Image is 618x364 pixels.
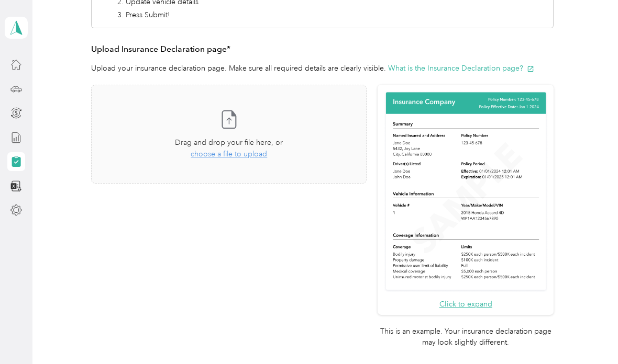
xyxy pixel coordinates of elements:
[191,150,267,158] span: choose a file to upload
[91,43,554,56] h3: Upload Insurance Declaration page*
[91,63,554,74] p: Upload your insurance declaration page. Make sure all required details are clearly visible.
[439,299,492,310] button: Click to expand
[378,326,554,348] p: This is an example. Your insurance declaration page may look slightly different.
[383,90,548,293] img: Sample insurance declaration
[559,305,618,364] iframe: Everlance-gr Chat Button Frame
[388,63,534,74] button: What is the Insurance Declaration page?
[175,138,283,147] span: Drag and drop your file here, or
[117,9,291,20] li: 3. Press Submit!
[92,85,366,183] span: Drag and drop your file here, orchoose a file to upload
